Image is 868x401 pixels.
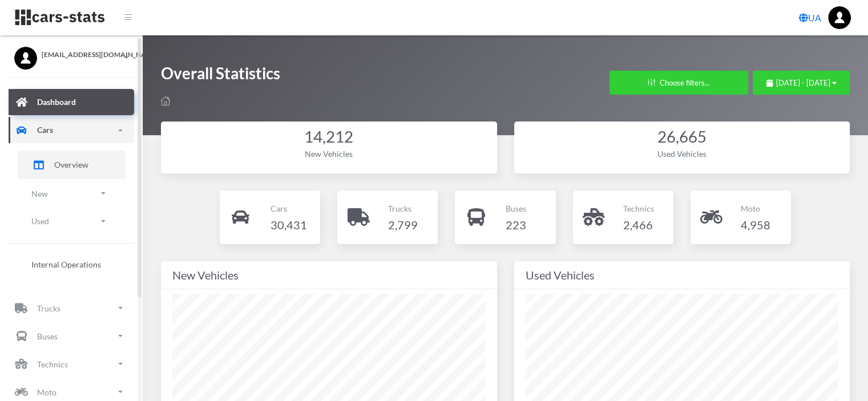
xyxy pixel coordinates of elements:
a: Trucks [9,295,134,321]
p: Buses [506,201,526,216]
div: New Vehicles [172,266,486,284]
div: 14,212 [172,126,486,148]
a: Dashboard [9,89,134,115]
p: Moto [37,385,56,399]
a: Cars [9,117,134,143]
p: Buses [37,329,58,343]
p: New [31,187,48,201]
a: Overview [17,151,126,179]
p: Used [31,214,49,228]
a: Technics [9,351,134,377]
a: Buses [9,323,134,349]
p: Trucks [388,201,418,216]
span: Internal Operations [31,258,101,270]
div: 26,665 [526,126,839,148]
a: Internal Operations [17,253,126,276]
div: New Vehicles [172,148,486,160]
span: [EMAIL_ADDRESS][DOMAIN_NAME] [42,50,128,60]
p: Technics [623,201,654,216]
a: New [17,181,126,206]
h4: 4,958 [741,216,770,234]
h4: 2,466 [623,216,654,234]
img: ... [828,6,851,29]
div: Used Vehicles [526,148,839,160]
p: Technics [37,357,68,371]
h4: 30,431 [270,216,306,234]
button: Choose filters... [609,71,748,95]
h4: 223 [506,216,526,234]
span: [DATE] - [DATE] [776,78,830,87]
span: Overview [54,159,88,171]
p: Dashboard [37,95,76,109]
p: Cars [37,123,53,137]
img: navbar brand [14,9,106,26]
p: Cars [270,201,306,216]
a: Used [17,208,126,234]
a: UA [794,6,826,29]
a: [EMAIL_ADDRESS][DOMAIN_NAME] [14,47,128,60]
h1: Overall Statistics [161,63,280,90]
p: Moto [741,201,770,216]
button: [DATE] - [DATE] [753,71,850,95]
p: Trucks [37,301,60,315]
div: Used Vehicles [526,266,839,284]
h4: 2,799 [388,216,418,234]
